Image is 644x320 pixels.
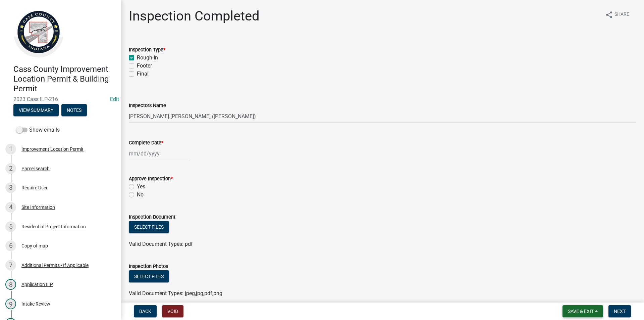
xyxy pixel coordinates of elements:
div: 1 [5,144,16,154]
div: Application ILP [21,282,53,287]
button: Next [608,305,631,317]
label: Inspection Document [129,215,175,220]
h1: Inspection Completed [129,8,260,24]
button: View Summary [13,104,59,116]
img: Cass County, Indiana [13,7,64,57]
label: Footer [137,62,152,70]
label: Approve Inspection [129,177,173,181]
div: 5 [5,221,16,232]
div: Require User [21,185,48,190]
wm-modal-confirm: Notes [61,108,87,113]
label: Final [137,70,149,78]
div: Copy of map [21,243,48,248]
div: 7 [5,260,16,271]
label: Inspection Photos [129,264,168,269]
wm-modal-confirm: Summary [13,108,59,113]
span: Share [614,11,629,19]
div: 6 [5,240,16,251]
button: Select files [129,221,169,233]
span: Save & Exit [568,309,594,314]
input: mm/dd/yyyy [129,147,190,161]
div: 3 [5,182,16,193]
span: 2023 Cass ILP-216 [13,96,107,102]
label: No [137,191,144,199]
button: shareShare [600,8,635,21]
div: 9 [5,299,16,309]
wm-modal-confirm: Edit Application Number [110,96,119,102]
span: Valid Document Types: jpeg,jpg,pdf,png [129,290,222,296]
div: 4 [5,202,16,213]
button: Back [134,305,157,317]
span: Back [139,309,151,314]
div: 2 [5,163,16,174]
h4: Cass County Improvement Location Permit & Building Permit [13,64,115,93]
div: Parcel search [21,166,50,171]
label: Inspectors Name [129,103,166,108]
div: Site Information [21,205,55,210]
label: Complete Date [129,141,163,145]
span: Valid Document Types: pdf [129,241,193,247]
button: Save & Exit [562,305,603,317]
span: Next [614,309,626,314]
a: Edit [110,96,119,102]
div: Intake Review [21,302,50,306]
button: Notes [61,104,87,116]
i: share [605,11,613,19]
label: Yes [137,183,145,191]
div: 8 [5,279,16,290]
label: Inspection Type [129,48,165,52]
label: Rough-In [137,54,158,62]
button: Void [162,305,183,317]
div: Additional Permits - If Applicable [21,263,89,268]
label: Show emails [16,126,60,134]
div: Residential Project Information [21,224,86,229]
div: Improvement Location Permit [21,147,84,151]
button: Select files [129,270,169,282]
